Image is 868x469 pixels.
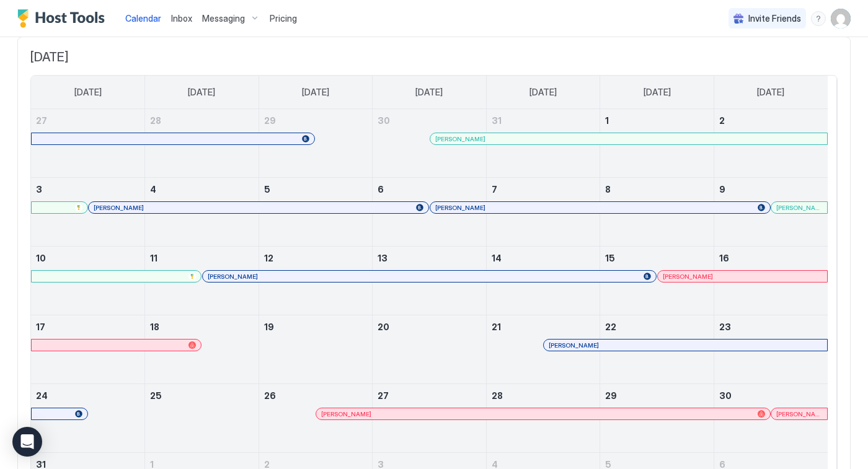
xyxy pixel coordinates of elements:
td: August 30, 2025 [714,384,828,453]
a: August 9, 2025 [714,178,828,201]
span: 21 [492,322,501,332]
a: August 6, 2025 [373,178,486,201]
a: August 28, 2025 [487,384,600,407]
td: August 6, 2025 [373,178,487,247]
span: 12 [264,253,273,263]
a: Inbox [171,12,192,25]
span: 25 [150,390,162,401]
span: 28 [150,115,161,126]
td: July 28, 2025 [145,109,259,178]
span: 30 [719,390,732,401]
td: August 22, 2025 [600,315,714,384]
span: 27 [378,390,389,401]
span: 29 [605,390,617,401]
td: August 26, 2025 [259,384,373,453]
td: August 20, 2025 [373,315,487,384]
span: Calendar [125,13,161,24]
a: Sunday [62,76,114,109]
span: [DATE] [74,87,102,98]
span: 22 [605,322,616,332]
div: [PERSON_NAME] [94,204,423,212]
a: August 20, 2025 [373,315,486,338]
a: Saturday [745,76,797,109]
a: August 3, 2025 [31,178,144,201]
a: August 24, 2025 [31,384,144,407]
td: August 21, 2025 [486,315,600,384]
span: 1 [605,115,609,126]
a: August 13, 2025 [373,247,486,270]
a: July 28, 2025 [145,109,259,132]
a: August 10, 2025 [31,247,144,270]
td: August 3, 2025 [31,178,145,247]
a: August 8, 2025 [600,178,714,201]
a: Wednesday [403,76,455,109]
span: [DATE] [757,87,784,98]
a: August 12, 2025 [259,247,373,270]
td: July 31, 2025 [486,109,600,178]
div: Open Intercom Messenger [12,427,42,457]
div: [PERSON_NAME] [321,410,765,418]
td: August 23, 2025 [714,315,828,384]
td: August 19, 2025 [259,315,373,384]
td: August 14, 2025 [486,247,600,315]
a: July 29, 2025 [259,109,373,132]
span: 26 [264,390,276,401]
a: Friday [631,76,683,109]
span: 4 [150,184,156,195]
span: 5 [264,184,270,195]
span: [PERSON_NAME] [776,204,822,212]
td: August 29, 2025 [600,384,714,453]
td: August 4, 2025 [145,178,259,247]
a: August 19, 2025 [259,315,373,338]
a: August 25, 2025 [145,384,259,407]
span: 18 [150,322,159,332]
td: August 16, 2025 [714,247,828,315]
a: July 31, 2025 [487,109,600,132]
span: 20 [378,322,389,332]
a: Calendar [125,12,161,25]
a: August 15, 2025 [600,247,714,270]
div: [PERSON_NAME] [435,135,822,143]
div: [PERSON_NAME] [663,273,822,281]
a: August 22, 2025 [600,315,714,338]
a: August 18, 2025 [145,315,259,338]
span: 30 [378,115,390,126]
td: July 30, 2025 [373,109,487,178]
span: 7 [492,184,497,195]
td: August 13, 2025 [373,247,487,315]
span: [PERSON_NAME] [435,135,485,143]
td: August 18, 2025 [145,315,259,384]
span: 29 [264,115,276,126]
td: July 27, 2025 [31,109,145,178]
a: August 14, 2025 [487,247,600,270]
span: [PERSON_NAME] [776,410,822,418]
td: August 2, 2025 [714,109,828,178]
a: August 29, 2025 [600,384,714,407]
a: August 1, 2025 [600,109,714,132]
td: August 15, 2025 [600,247,714,315]
div: [PERSON_NAME] [549,341,821,349]
td: August 8, 2025 [600,178,714,247]
a: July 27, 2025 [31,109,144,132]
span: 23 [719,322,731,332]
a: August 5, 2025 [259,178,373,201]
span: 14 [492,253,502,263]
a: August 27, 2025 [373,384,486,407]
a: August 26, 2025 [259,384,373,407]
a: Host Tools Logo [17,9,110,28]
span: [DATE] [188,87,215,98]
td: August 12, 2025 [259,247,373,315]
span: [DATE] [415,87,443,98]
td: August 1, 2025 [600,109,714,178]
a: August 4, 2025 [145,178,259,201]
a: Tuesday [290,76,342,109]
span: 9 [719,184,725,195]
span: [PERSON_NAME] [94,204,144,212]
a: July 30, 2025 [373,109,486,132]
span: 13 [378,253,387,263]
span: [PERSON_NAME] [435,204,485,212]
span: 16 [719,253,729,263]
span: [DATE] [644,87,671,98]
div: [PERSON_NAME] [208,273,651,281]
